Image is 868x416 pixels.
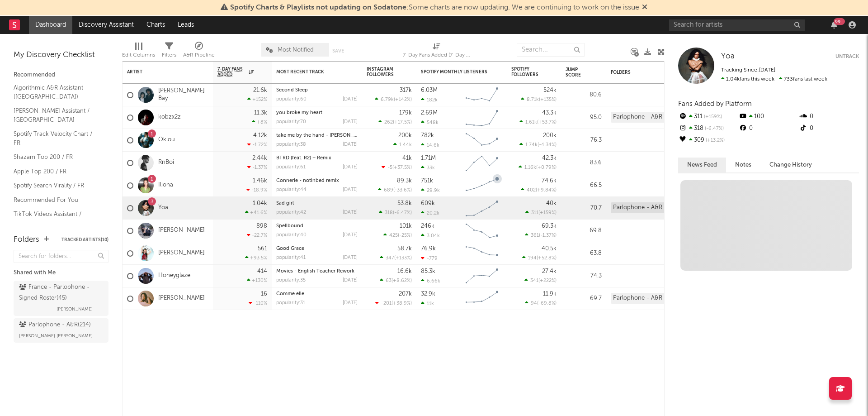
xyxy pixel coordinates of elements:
div: +8 % [252,119,267,125]
div: ( ) [378,119,412,125]
span: +159 % [540,210,555,215]
span: 347 [386,256,394,261]
a: Recommended For You [14,195,99,205]
span: +133 % [396,256,410,261]
span: 194 [528,256,537,261]
div: 21.6k [253,87,267,93]
div: popularity: 42 [276,210,306,215]
div: 33k [421,165,435,171]
a: Dashboard [29,16,72,34]
a: TikTok Videos Assistant / [GEOGRAPHIC_DATA] [14,209,99,228]
div: 898 [256,223,267,229]
div: Edit Columns [122,50,155,61]
div: ( ) [375,300,412,306]
div: popularity: 44 [276,187,307,192]
div: Artist [127,69,195,75]
div: [DATE] [343,97,358,102]
div: popularity: 41 [276,255,306,260]
div: 317k [400,87,412,93]
span: 1.04k fans this week [721,77,774,82]
span: 63 [386,278,392,283]
div: 524k [543,87,557,93]
input: Search for folders... [14,250,108,263]
a: [PERSON_NAME] [158,227,205,234]
div: Parlophone - A&R (214) [611,293,679,304]
div: France - Parlophone - Signed Roster ( 45 ) [19,282,101,304]
button: Untrack [835,52,859,61]
a: Iliona [158,182,173,189]
div: [DATE] [343,142,358,147]
div: ( ) [383,232,412,238]
span: Fans Added by Platform [678,100,752,107]
span: Yoa [721,53,735,60]
div: 179k [399,110,412,116]
div: 2.44k [252,155,267,161]
div: Spotify Followers [511,67,543,77]
div: -110 % [249,300,267,306]
div: ( ) [382,164,412,170]
div: ( ) [380,277,412,283]
div: 76.3 [566,135,602,146]
a: Honeyglaze [158,272,190,280]
a: Comme elle [276,292,304,296]
svg: Chart title [462,197,502,220]
a: Leads [171,16,200,34]
div: 0 [799,123,859,134]
div: [DATE] [343,187,358,192]
span: -201 [381,301,392,306]
span: 311 [531,210,538,215]
span: Dismiss [642,4,647,11]
div: 63.8 [566,248,602,259]
a: Spotify Search Virality / FR [14,181,99,191]
div: [DATE] [343,233,358,238]
div: 89.3k [397,178,412,184]
div: ( ) [522,255,557,261]
div: Jump Score [566,67,588,78]
span: -5 [387,165,392,170]
span: -6.47 % [703,126,724,131]
span: -33.6 % [395,188,410,193]
div: Filters [162,50,176,61]
div: -16 [258,291,267,297]
div: popularity: 38 [276,142,306,147]
div: popularity: 60 [276,97,307,102]
div: Parlophone - A&R ( 214 ) [19,320,91,330]
div: 40.5k [542,246,557,252]
div: Connerie - notinbed remix [276,178,358,183]
div: 42.3k [542,155,557,161]
div: -18.9 % [246,187,267,193]
div: 69.3k [542,223,557,229]
div: 11.9k [543,291,557,297]
div: 782k [421,133,434,139]
span: +0.79 % [538,165,555,170]
div: +130 % [247,277,267,283]
div: 207k [399,291,412,297]
svg: Chart title [462,152,502,174]
svg: Chart title [462,84,502,106]
span: -25 % [399,233,410,238]
div: ( ) [519,142,557,148]
div: -779 [421,255,438,261]
a: Movies - English Teacher Rework [276,269,354,274]
div: 2.69M [421,110,438,116]
div: A&R Pipeline [183,38,215,65]
a: Yoa [721,52,735,61]
div: Shared with Me [14,268,108,278]
a: [PERSON_NAME] [158,249,205,257]
div: 1.04k [253,201,267,206]
a: Parlophone - A&R(214)[PERSON_NAME] [PERSON_NAME] [14,318,108,343]
a: Oklou [158,136,175,144]
a: take me by the hand - [PERSON_NAME] remix [276,133,383,138]
button: Change History [760,158,821,172]
div: [DATE] [343,255,358,260]
div: 69.7 [566,293,602,304]
span: 1.44k [399,143,412,148]
a: Spellbound [276,224,303,229]
a: you broke my heart [276,110,322,115]
button: 99+ [831,21,837,29]
span: 318 [385,210,393,215]
div: Parlophone - A&R (214) [611,112,679,123]
div: 20.2k [421,210,439,216]
span: +13.2 % [704,138,725,143]
div: 561 [258,246,267,252]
